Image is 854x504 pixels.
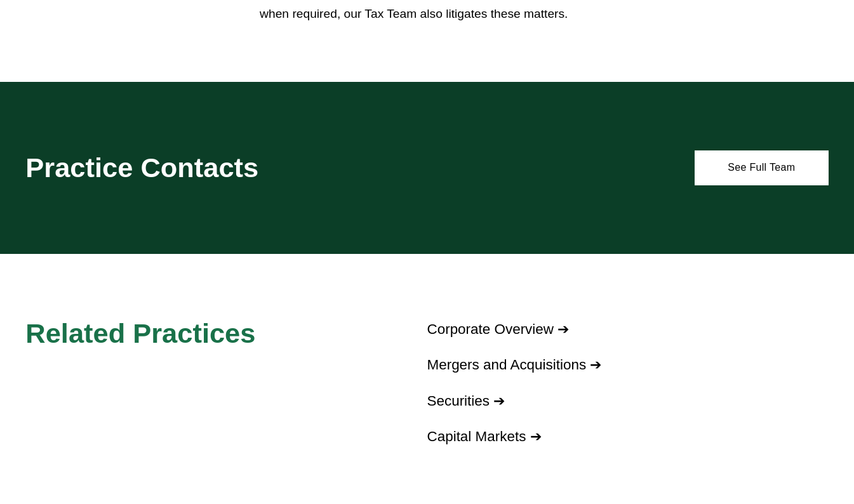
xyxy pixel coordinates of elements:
a: See Full Team [695,150,829,185]
a: Capital Markets ➔ [427,428,541,444]
h2: Practice Contacts [25,151,393,185]
span: Related Practices [25,318,255,348]
a: Mergers and Acquisitions ➔ [427,357,601,373]
a: Securities ➔ [427,393,505,409]
a: Corporate Overview ➔ [427,321,569,337]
